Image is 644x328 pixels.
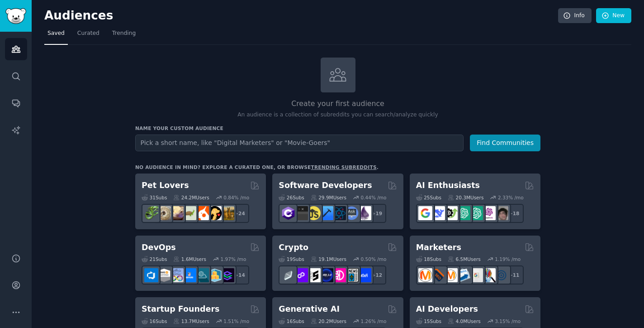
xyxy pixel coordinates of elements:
[279,194,304,201] div: 26 Sub s
[448,256,481,262] div: 6.5M Users
[142,242,176,253] h2: DevOps
[142,194,167,201] div: 31 Sub s
[223,318,249,324] div: 1.51 % /mo
[416,318,441,324] div: 15 Sub s
[498,194,524,201] div: 2.33 % /mo
[431,206,445,220] img: DeepSeek
[173,256,206,262] div: 1.6M Users
[208,268,222,282] img: aws_cdk
[367,204,386,223] div: + 19
[279,318,304,324] div: 16 Sub s
[416,242,461,253] h2: Marketers
[170,206,184,220] img: leopardgeckos
[135,135,464,151] input: Pick a short name, like "Digital Marketers" or "Movie-Goers"
[135,125,540,131] h3: Name your custom audience
[469,268,483,282] img: googleads
[367,265,386,285] div: + 12
[470,135,540,151] button: Find Communities
[279,180,372,191] h2: Software Developers
[5,8,26,24] img: GummySearch logo
[223,194,249,201] div: 0.84 % /mo
[294,206,308,220] img: software
[173,318,209,324] div: 13.7M Users
[505,204,524,223] div: + 18
[173,194,209,201] div: 24.2M Users
[505,265,524,285] div: + 11
[77,29,99,38] span: Curated
[332,268,346,282] img: defiblockchain
[135,164,379,170] div: No audience in mind? Explore a curated one, or browse .
[319,268,333,282] img: web3
[416,304,478,315] h2: AI Developers
[144,206,158,220] img: herpetology
[345,268,359,282] img: CryptoNews
[182,268,196,282] img: DevOpsLinks
[220,268,234,282] img: PlatformEngineers
[294,268,308,282] img: 0xPolygon
[431,268,445,282] img: bigseo
[444,206,458,220] img: AItoolsCatalog
[311,194,346,201] div: 29.9M Users
[47,29,65,38] span: Saved
[44,9,558,23] h2: Audiences
[416,180,480,191] h2: AI Enthusiasts
[357,206,371,220] img: elixir
[307,206,321,220] img: learnjavascript
[112,29,136,38] span: Trending
[357,268,371,282] img: defi_
[482,206,496,220] img: OpenAIDev
[208,206,222,220] img: PetAdvice
[144,268,158,282] img: azuredevops
[448,194,483,201] div: 20.3M Users
[279,256,304,262] div: 19 Sub s
[157,206,171,220] img: ballpython
[596,8,631,24] a: New
[281,268,295,282] img: ethfinance
[418,268,432,282] img: content_marketing
[182,206,196,220] img: turtle
[281,206,295,220] img: csharp
[44,26,68,45] a: Saved
[142,318,167,324] div: 16 Sub s
[135,111,540,119] p: An audience is a collection of subreddits you can search/analyze quickly
[495,256,521,262] div: 1.19 % /mo
[444,268,458,282] img: AskMarketing
[416,194,441,201] div: 25 Sub s
[221,256,246,262] div: 1.97 % /mo
[279,304,340,315] h2: Generative AI
[448,318,481,324] div: 4.0M Users
[142,256,167,262] div: 21 Sub s
[230,204,249,223] div: + 24
[279,242,308,253] h2: Crypto
[109,26,139,45] a: Trending
[230,265,249,285] div: + 14
[361,318,387,324] div: 1.26 % /mo
[142,304,219,315] h2: Startup Founders
[361,194,387,201] div: 0.44 % /mo
[74,26,103,45] a: Curated
[307,268,321,282] img: ethstaker
[469,206,483,220] img: chatgpt_prompts_
[195,206,209,220] img: cockatiel
[361,256,387,262] div: 0.50 % /mo
[311,256,346,262] div: 19.1M Users
[319,206,333,220] img: iOSProgramming
[494,206,508,220] img: ArtificalIntelligence
[558,8,592,24] a: Info
[416,256,441,262] div: 18 Sub s
[142,180,189,191] h2: Pet Lovers
[195,268,209,282] img: platformengineering
[345,206,359,220] img: AskComputerScience
[494,268,508,282] img: OnlineMarketing
[495,318,521,324] div: 3.15 % /mo
[170,268,184,282] img: Docker_DevOps
[482,268,496,282] img: MarketingResearch
[311,164,376,170] a: trending subreddits
[456,206,470,220] img: chatgpt_promptDesign
[135,98,540,110] h2: Create your first audience
[456,268,470,282] img: Emailmarketing
[311,318,346,324] div: 20.2M Users
[418,206,432,220] img: GoogleGeminiAI
[220,206,234,220] img: dogbreed
[332,206,346,220] img: reactnative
